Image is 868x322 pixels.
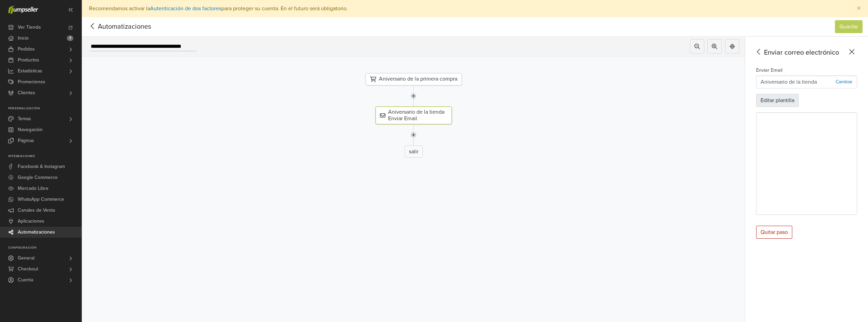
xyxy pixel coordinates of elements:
[756,94,799,107] button: Editar plantilla
[18,55,39,66] span: Productos
[756,67,782,74] label: Enviar Email
[836,78,853,85] p: Cambiar
[8,154,82,158] p: Integraciones
[18,172,58,183] span: Google Commerce
[67,36,73,41] span: 7
[756,113,857,214] iframe: Aniversario de la tienda
[756,226,792,239] div: Quitar paso
[8,107,82,111] p: Personalización
[404,145,423,158] div: salir
[411,85,416,107] img: line-7960e5f4d2b50ad2986e.svg
[18,33,29,44] span: Inicio
[835,20,863,33] button: Guardar
[18,227,55,238] span: Automatizaciones
[18,183,48,194] span: Mercado Libre
[18,161,65,172] span: Facebook & Instagram
[850,0,868,17] button: Close
[18,113,31,124] span: Temas
[18,264,38,275] span: Checkout
[366,73,462,85] div: Aniversario de la primera compra
[150,5,221,12] a: Autenticación de dos factores
[376,107,452,124] div: Aniversario de la tienda Enviar Email
[18,275,33,285] span: Cuenta
[18,66,42,76] span: Estadísticas
[18,87,35,98] span: Clientes
[18,22,41,33] span: Ver Tienda
[18,216,44,227] span: Aplicaciones
[8,246,82,250] p: Configuración
[18,194,64,205] span: WhatsApp Commerce
[87,22,141,32] span: Automatizaciones
[18,44,35,55] span: Pedidos
[18,205,55,216] span: Canales de Venta
[18,76,45,87] span: Promociones
[411,124,416,145] img: line-7960e5f4d2b50ad2986e.svg
[18,135,34,146] span: Páginas
[857,3,861,13] span: ×
[18,124,43,135] span: Navegación
[761,78,817,86] p: Aniversario de la tienda
[753,47,857,58] div: Enviar correo electrónico
[18,253,34,264] span: General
